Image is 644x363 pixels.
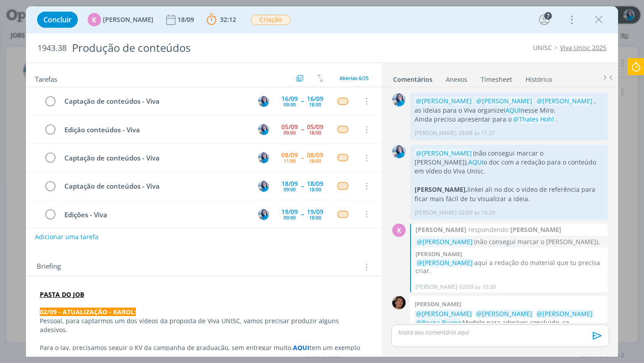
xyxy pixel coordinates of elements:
[513,115,554,123] span: @Thales Hohl
[392,93,406,106] img: E
[415,250,462,258] b: [PERSON_NAME]
[301,183,304,189] span: --
[88,13,153,26] button: K[PERSON_NAME]
[40,290,84,299] a: PASTA DO JOB
[309,130,321,135] div: 18:00
[417,258,473,267] span: @[PERSON_NAME]
[415,225,466,234] strong: [PERSON_NAME]
[251,15,291,25] span: Criação
[307,96,323,102] div: 16/09
[416,318,461,327] span: @Bruna Bueno
[281,96,298,102] div: 16/09
[416,149,472,157] span: @[PERSON_NAME]
[301,98,304,104] span: --
[415,209,457,217] p: [PERSON_NAME]
[307,181,323,187] div: 18/09
[281,181,298,187] div: 18/09
[480,71,513,84] a: Timesheet
[281,209,298,215] div: 19/09
[417,237,473,246] span: @[PERSON_NAME]
[68,37,366,59] div: Produção de conteúdos
[88,13,101,26] div: K
[416,309,472,318] span: @[PERSON_NAME]
[301,126,304,132] span: --
[284,102,296,107] div: 09:00
[26,6,619,357] div: dialog
[415,185,467,194] strong: [PERSON_NAME],
[293,343,309,352] a: AQUI
[40,317,369,334] p: Pessoal, para captarmos um dos vídeos da proposta de Viva UNISC, vamos precisar produzir alguns a...
[61,209,250,220] div: Edições - Viva
[415,283,458,291] p: [PERSON_NAME]
[307,152,323,158] div: 08/09
[40,308,136,316] strong: 02/09 - ATUALIZAÇÃO - KAROL:
[415,237,603,246] p: (não consegui marcar o [PERSON_NAME]),
[392,224,406,237] div: K
[415,115,603,124] p: Ainda preciso apresentar para o .
[510,225,561,234] strong: [PERSON_NAME]
[415,259,603,275] p: aqui a redação do material que tu precisa criar.
[281,124,298,130] div: 05/09
[257,207,270,221] button: E
[468,158,483,166] a: AQUI
[466,225,510,234] span: respondendo
[307,209,323,215] div: 19/09
[415,185,603,203] p: linkei ali no doc o vídeo de referência para ficar mais fácil de tu visualizar a ideia.
[258,152,269,163] img: E
[61,124,250,135] div: Edição conteúdos - Viva
[204,13,238,27] button: 32:12
[35,73,57,84] span: Tarefas
[61,96,250,107] div: Captação de conteúdos - Viva
[446,75,467,84] div: Anexos
[258,181,269,192] img: E
[309,187,321,192] div: 18:00
[301,155,304,161] span: --
[257,94,270,108] button: E
[416,97,472,105] span: @[PERSON_NAME]
[317,74,323,82] img: arrow-down-up.svg
[43,16,72,23] span: Concluir
[178,17,196,23] div: 18/09
[476,97,532,105] span: @[PERSON_NAME]
[537,97,593,105] span: @[PERSON_NAME]
[258,209,269,220] img: E
[533,43,552,52] a: UNISC
[258,124,269,135] img: E
[37,12,78,28] button: Concluir
[61,181,250,192] div: Captação de conteúdos - Viva
[309,102,321,107] div: 18:00
[257,122,270,136] button: E
[544,12,552,20] div: 7
[309,215,321,220] div: 18:00
[392,296,406,309] img: P
[257,151,270,165] button: E
[458,129,495,137] span: 29/08 às 11:37
[258,96,269,107] img: E
[459,283,496,291] span: 02/09 às 10:39
[458,209,495,217] span: 02/09 às 10:29
[392,145,406,158] img: E
[284,158,296,163] div: 11:00
[415,97,603,115] p: , as ideias para o Viva organizei nesse Miro.
[61,152,250,164] div: Captação de conteúdos - Viva
[38,43,67,53] span: 1943.38
[250,14,291,25] button: Criação
[415,129,457,137] p: [PERSON_NAME]
[281,152,298,158] div: 08/09
[37,261,61,273] span: Briefing
[284,187,296,192] div: 09:00
[415,300,461,308] b: [PERSON_NAME]
[537,13,551,27] button: 7
[309,158,321,163] div: 18:00
[476,309,532,318] span: @[PERSON_NAME]
[415,237,603,246] div: @@1099413@@ (não consegui marcar o Patrick), AQUI o doc com a redação para o conteúdo em vídeo do...
[415,149,603,176] p: (não consegui marcar o [PERSON_NAME]), o doc com a redação para o conteúdo em vídeo do Viva Unisc.
[415,309,603,346] p: Modelo para adesivos concluido, se encontra . possui uma versão com fundo branco e uma em azul.
[537,309,593,318] span: @[PERSON_NAME]
[393,71,433,84] a: Comentários
[34,229,99,245] button: Adicionar uma tarefa
[505,106,521,114] a: AQUI
[560,43,606,52] a: Viva Unisc 2025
